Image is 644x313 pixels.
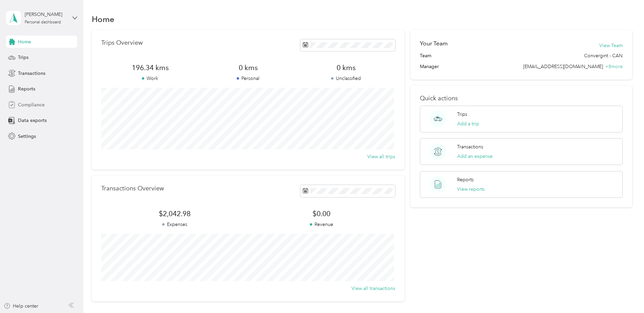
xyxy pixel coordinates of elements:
[457,186,485,193] button: View reports
[297,63,395,72] span: 0 kms
[367,153,395,160] button: View all trips
[101,75,199,82] p: Work
[457,143,483,150] p: Transactions
[199,75,297,82] p: Personal
[92,16,114,23] h1: Home
[25,20,61,24] div: Personal dashboard
[4,302,38,310] button: Help center
[457,153,493,160] button: Add an expense
[297,75,395,82] p: Unclassified
[420,52,431,59] span: Team
[18,38,31,45] span: Home
[18,101,45,108] span: Compliance
[101,185,164,192] p: Transactions Overview
[101,221,248,228] p: Expenses
[101,209,248,218] span: $2,042.98
[523,64,603,69] span: [EMAIL_ADDRESS][DOMAIN_NAME]
[584,52,623,59] span: Convergint - CAN
[101,63,199,72] span: 196.34 kms
[606,275,644,313] iframe: Everlance-gr Chat Button Frame
[457,111,467,118] p: Trips
[351,285,395,292] button: View all transactions
[457,120,479,127] button: Add a trip
[18,70,45,77] span: Transactions
[18,85,35,92] span: Reports
[18,133,36,140] span: Settings
[457,176,474,183] p: Reports
[18,54,28,61] span: Trips
[605,64,623,69] span: + 8 more
[25,11,67,18] div: [PERSON_NAME]
[420,39,448,48] h2: Your Team
[420,95,623,102] p: Quick actions
[101,39,143,46] p: Trips Overview
[18,117,47,124] span: Data exports
[248,221,395,228] p: Revenue
[599,42,623,49] button: View Team
[420,63,439,70] span: Manager
[199,63,297,72] span: 0 kms
[248,209,395,218] span: $0.00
